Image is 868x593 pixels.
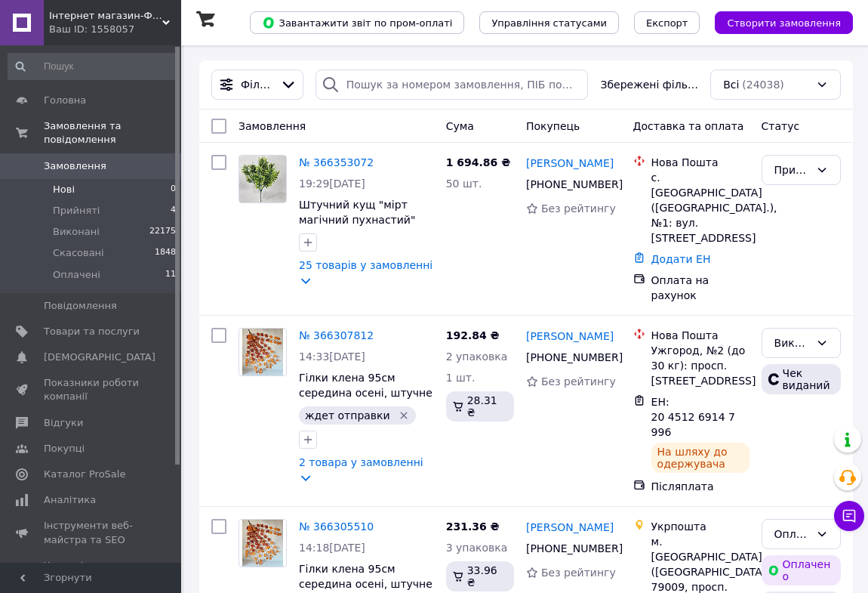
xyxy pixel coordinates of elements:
[651,479,749,494] div: Післяплата
[651,155,749,170] div: Нова Пошта
[774,162,810,178] div: Прийнято
[479,11,619,34] button: Управління статусами
[44,559,140,586] span: Управління сайтом
[774,526,810,542] div: Оплачено
[299,542,365,554] span: 14:18[DATE]
[651,519,749,534] div: Укрпошта
[446,372,476,384] span: 1 шт.
[446,391,514,422] div: 28.31 ₴
[239,155,287,203] a: Фото товару
[651,396,735,438] span: ЕН: 20 4512 6914 7996
[49,23,181,36] div: Ваш ID: 1558057
[165,268,176,282] span: 11
[446,156,511,168] span: 1 694.86 ₴
[742,79,783,91] span: (24038)
[8,53,177,80] input: Пошук
[239,156,286,202] img: Фото товару
[634,11,700,34] button: Експорт
[715,11,853,34] button: Створити замовлення
[651,443,749,473] div: На шляху до одержувача
[651,170,749,246] div: с. [GEOGRAPHIC_DATA] ([GEOGRAPHIC_DATA].), №1: вул. [STREET_ADDRESS]
[44,468,125,481] span: Каталог ProSale
[651,273,749,303] div: Оплата на рахунок
[299,351,365,363] span: 14:33[DATE]
[242,520,283,567] img: Фото товару
[774,335,810,351] div: Виконано
[446,120,474,132] span: Cума
[700,16,853,28] a: Створити замовлення
[299,178,365,190] span: 19:29[DATE]
[53,183,75,196] span: Нові
[526,329,614,344] a: [PERSON_NAME]
[49,9,162,23] span: Інтернет магазин-Фантастичний букет
[446,178,482,190] span: 50 шт.
[651,253,711,265] a: Додати ЕН
[239,328,287,376] a: Фото товару
[299,199,415,241] a: Штучний кущ "мірт магічний пухнастий" 33см, колір зелений
[526,520,614,535] a: [PERSON_NAME]
[262,16,452,29] span: Завантажити звіт по пром-оплаті
[600,77,698,92] span: Збережені фільтри:
[299,456,423,468] a: 2 товара у замовленні
[762,555,841,585] div: Оплачено
[250,11,464,34] button: Завантажити звіт по пром-оплаті
[315,69,589,100] input: Пошук за номером замовлення, ПІБ покупця, номером телефону, Email, номером накладної
[446,520,500,533] span: 231.36 ₴
[171,183,176,196] span: 0
[541,567,616,579] span: Без рейтингу
[762,364,841,394] div: Чек виданий
[651,328,749,343] div: Нова Пошта
[646,17,688,29] span: Експорт
[44,94,86,107] span: Головна
[299,520,374,533] a: № 366305510
[526,178,623,190] span: [PHONE_NUMBER]
[398,409,410,422] svg: Видалити мітку
[44,416,83,430] span: Відгуки
[526,542,623,554] span: [PHONE_NUMBER]
[446,329,500,341] span: 192.84 ₴
[44,351,155,364] span: [DEMOGRAPHIC_DATA]
[299,259,432,271] a: 25 товарів у замовленні
[53,225,100,239] span: Виконані
[241,77,274,92] span: Фільтри
[526,156,614,171] a: [PERSON_NAME]
[239,120,306,132] span: Замовлення
[149,225,176,239] span: 22175
[633,120,744,132] span: Доставка та оплата
[305,409,390,422] span: ждет отправки
[53,268,100,282] span: Оплачені
[44,159,106,173] span: Замовлення
[491,17,607,29] span: Управління статусами
[44,299,117,313] span: Повідомлення
[446,561,514,591] div: 33.96 ₴
[242,329,283,375] img: Фото товару
[44,442,85,456] span: Покупці
[526,120,580,132] span: Покупець
[44,493,96,507] span: Аналітика
[541,375,616,388] span: Без рейтингу
[299,156,374,168] a: № 366353072
[651,343,749,388] div: Ужгород, №2 (до 30 кг): просп. [STREET_ADDRESS]
[723,77,739,92] span: Всі
[44,119,181,147] span: Замовлення та повідомлення
[727,17,841,29] span: Створити замовлення
[762,120,800,132] span: Статус
[446,351,508,363] span: 2 упаковка
[526,351,623,363] span: [PHONE_NUMBER]
[299,372,432,444] a: Гілки клена 95см середина осені, штучне осіннє листя, 1 уп-5 гілок (помаранчеві з жовтим листя кл...
[155,246,176,260] span: 1848
[44,519,140,546] span: Інструменти веб-майстра та SEO
[299,329,374,341] a: № 366307812
[53,204,100,218] span: Прийняті
[239,519,287,567] a: Фото товару
[834,501,864,531] button: Чат з покупцем
[44,325,140,338] span: Товари та послуги
[171,204,176,218] span: 4
[541,202,616,215] span: Без рейтингу
[44,376,140,403] span: Показники роботи компанії
[446,542,508,554] span: 3 упаковка
[53,246,104,260] span: Скасовані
